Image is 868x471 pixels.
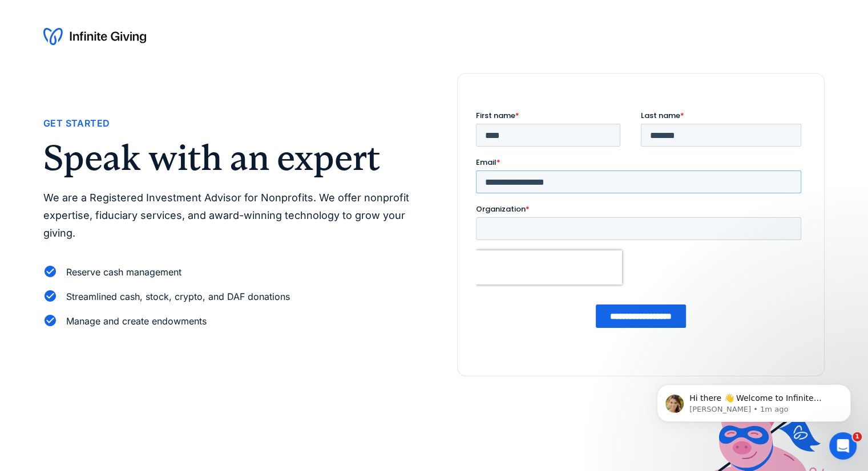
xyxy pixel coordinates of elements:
[640,360,868,440] iframe: Intercom notifications message
[43,189,411,242] p: We are a Registered Investment Advisor for Nonprofits. We offer nonprofit expertise, fiduciary se...
[829,432,857,460] iframe: Intercom live chat
[43,116,110,131] div: Get Started
[853,432,862,441] span: 1
[476,110,806,358] iframe: Form 0
[43,140,411,176] h2: Speak with an expert
[66,265,181,280] div: Reserve cash management
[66,289,290,304] div: Streamlined cash, stock, crypto, and DAF donations
[66,314,207,329] div: Manage and create endowments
